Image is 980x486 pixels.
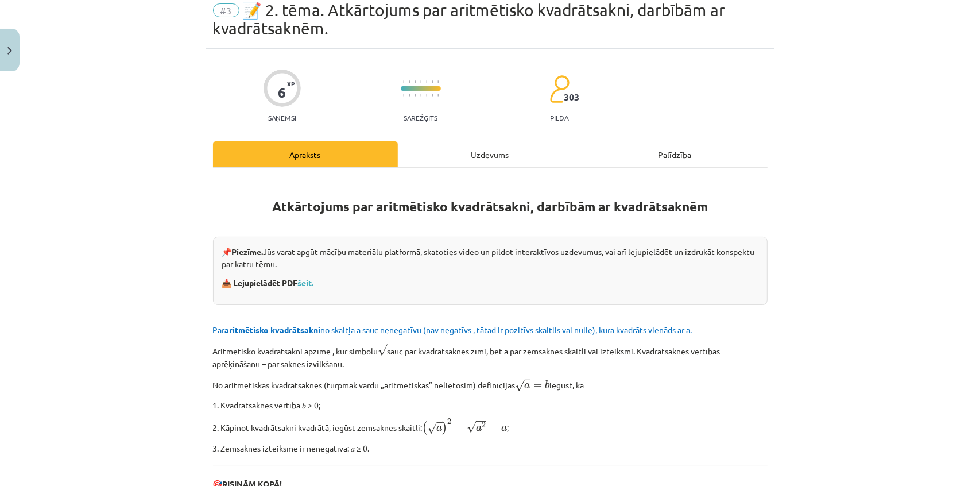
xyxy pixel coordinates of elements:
[432,94,433,97] img: icon-short-line-57e1e144782c952c97e751825c79c345078a6d821885a25fce030b3d8c18986b.svg
[545,380,549,389] span: b
[549,75,570,103] img: students-c634bb4e5e11cddfef0936a35e636f08e4e9abd3cc4e673bd6f9a4125e45ecb1.svg
[426,94,427,97] img: icon-short-line-57e1e144782c952c97e751825c79c345078a6d821885a25fce030b3d8c18986b.svg
[516,380,525,392] span: √
[437,94,439,97] img: icon-short-line-57e1e144782c952c97e751825c79c345078a6d821885a25fce030b3d8c18986b.svg
[443,421,448,435] span: )
[448,419,452,425] span: 2
[428,422,437,434] span: √
[404,114,437,122] p: Sarežģīts
[378,344,388,356] span: √
[222,277,316,288] strong: 📥 Lejupielādēt PDF
[7,47,12,55] img: icon-close-lesson-0947bae3869378f0d4975bcd49f059093ad1ed9edebbc8119c70593378902aed.svg
[533,384,542,388] span: =
[213,377,768,392] p: No aritmētiskās kvadrātsaknes (turpmāk vārdu „aritmētiskās” nelietosim) definīcijas iegūst, ka
[287,80,295,87] span: XP
[264,114,301,122] p: Saņemsi
[476,426,482,431] span: a
[398,141,583,167] div: Uzdevums
[272,198,708,215] strong: Atkārtojums par aritmētisko kvadrātsakni, darbībām ar kvadrātsaknēm
[222,246,758,270] p: 📌 Jūs varat apgūt mācību materiālu platformā, skatoties video un pildot interaktīvos uzdevumus, v...
[490,426,498,431] span: =
[426,80,427,83] img: icon-short-line-57e1e144782c952c97e751825c79c345078a6d821885a25fce030b3d8c18986b.svg
[213,3,239,17] span: #3
[403,80,404,83] img: icon-short-line-57e1e144782c952c97e751825c79c345078a6d821885a25fce030b3d8c18986b.svg
[437,80,439,83] img: icon-short-line-57e1e144782c952c97e751825c79c345078a6d821885a25fce030b3d8c18986b.svg
[437,426,443,431] span: a
[420,80,421,83] img: icon-short-line-57e1e144782c952c97e751825c79c345078a6d821885a25fce030b3d8c18986b.svg
[213,442,768,454] p: 3. Zemsaknes izteiksme ir nenegatīva: 𝑎 ≥ 0.
[225,325,321,335] b: aritmētisko kvadrātsakni
[467,421,476,433] span: √
[278,84,286,101] div: 6
[583,141,768,167] div: Palīdzība
[455,426,464,431] span: =
[213,141,398,167] div: Apraksts
[409,94,410,97] img: icon-short-line-57e1e144782c952c97e751825c79c345078a6d821885a25fce030b3d8c18986b.svg
[415,94,416,97] img: icon-short-line-57e1e144782c952c97e751825c79c345078a6d821885a25fce030b3d8c18986b.svg
[298,277,314,288] a: šeit.
[409,80,410,83] img: icon-short-line-57e1e144782c952c97e751825c79c345078a6d821885a25fce030b3d8c18986b.svg
[232,246,264,257] strong: Piezīme.
[482,422,486,428] span: 2
[501,426,507,431] span: a
[564,92,579,102] span: 303
[213,418,768,435] p: 2. Kāpinot kvadrātsakni kvadrātā, iegūst zemsaknes skaitli: ;
[432,80,433,83] img: icon-short-line-57e1e144782c952c97e751825c79c345078a6d821885a25fce030b3d8c18986b.svg
[525,383,530,389] span: a
[423,421,428,435] span: (
[213,1,726,38] span: 📝 2. tēma. Atkārtojums par aritmētisko kvadrātsakni, darbībām ar kvadrātsaknēm.
[550,114,568,122] p: pilda
[213,325,692,335] span: Par no skaitļa a sauc nenegatīvu (nav negatīvs , tātad ir pozitīvs skaitlis vai nulle), kura kvad...
[415,80,416,83] img: icon-short-line-57e1e144782c952c97e751825c79c345078a6d821885a25fce030b3d8c18986b.svg
[213,343,768,370] p: Aritmētisko kvadrātsakni apzīmē , kur simbolu sauc par kvadrātsaknes zīmi, bet a par zemsaknes sk...
[213,399,768,411] p: 1. Kvadrātsaknes vērtība 𝑏 ≥ 0;
[420,94,421,97] img: icon-short-line-57e1e144782c952c97e751825c79c345078a6d821885a25fce030b3d8c18986b.svg
[403,94,404,97] img: icon-short-line-57e1e144782c952c97e751825c79c345078a6d821885a25fce030b3d8c18986b.svg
